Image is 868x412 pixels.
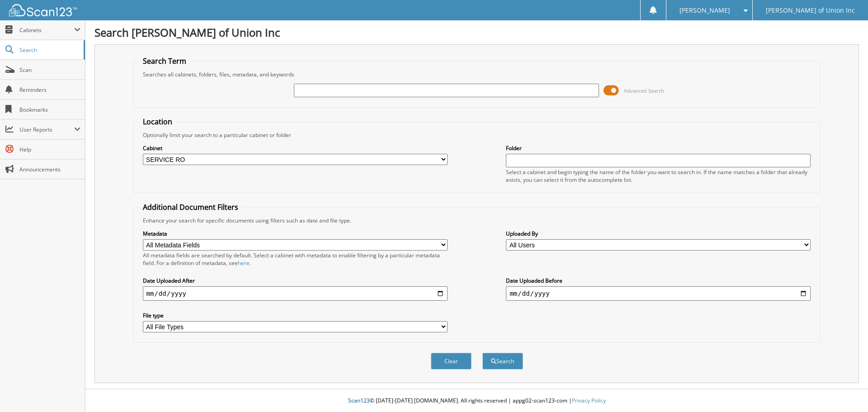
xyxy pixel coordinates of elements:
[823,369,868,412] iframe: Chat Widget
[572,397,606,404] a: Privacy Policy
[85,390,868,412] div: © [DATE]-[DATE] [DOMAIN_NAME]. All rights reserved | appg02-scan123-com |
[143,144,448,152] label: Cabinet
[19,166,80,173] span: Announcements
[624,87,664,94] span: Advanced Search
[506,144,811,152] label: Folder
[238,259,250,267] a: here
[138,117,177,127] legend: Location
[138,217,816,224] div: Enhance your search for specific documents using filters such as date and file type.
[19,26,74,34] span: Cabinets
[143,277,448,284] label: Date Uploaded After
[19,106,80,114] span: Bookmarks
[431,353,472,369] button: Clear
[9,4,77,16] img: scan123-logo-white.svg
[19,66,80,74] span: Scan
[506,277,811,284] label: Date Uploaded Before
[143,312,448,319] label: File type
[143,230,448,237] label: Metadata
[138,202,243,212] legend: Additional Document Filters
[19,86,80,94] span: Reminders
[482,353,523,369] button: Search
[138,71,816,78] div: Searches all cabinets, folders, files, metadata, and keywords
[348,397,370,404] span: Scan123
[506,286,811,301] input: end
[506,168,811,184] div: Select a cabinet and begin typing the name of the folder you want to search in. If the name match...
[679,8,730,13] span: [PERSON_NAME]
[143,251,448,267] div: All metadata fields are searched by default. Select a cabinet with metadata to enable filtering b...
[766,8,855,13] span: [PERSON_NAME] of Union Inc
[94,25,859,40] h1: Search [PERSON_NAME] of Union Inc
[506,230,811,237] label: Uploaded By
[19,46,79,54] span: Search
[138,131,816,139] div: Optionally limit your search to a particular cabinet or folder
[143,286,448,301] input: start
[19,146,80,153] span: Help
[138,56,191,66] legend: Search Term
[19,126,74,133] span: User Reports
